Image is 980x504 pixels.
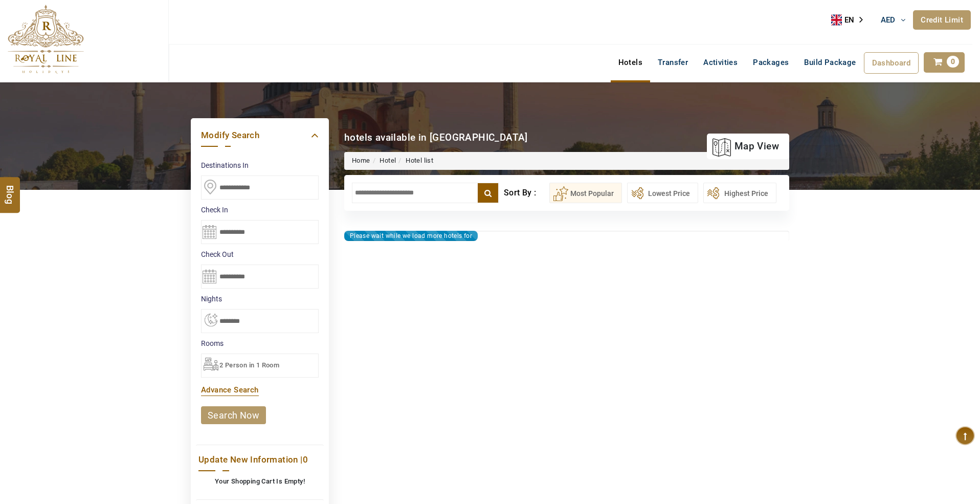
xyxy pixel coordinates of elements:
a: EN [831,12,870,28]
a: Hotel [380,157,396,164]
a: Home [352,157,370,164]
a: Credit Limit [913,10,971,30]
a: Activities [696,52,745,73]
a: Hotels [611,52,650,73]
button: Lowest Price [627,183,698,203]
a: 0 [924,52,965,73]
label: nights [201,294,319,304]
span: Blog [4,185,17,194]
a: Update New Information |0 [198,453,321,467]
a: Transfer [650,52,696,73]
label: Destinations In [201,160,319,170]
div: Sort By : [504,183,549,203]
button: Highest Price [703,183,776,203]
a: search now [201,406,266,424]
div: Please wait while we load more hotels for you [344,231,478,241]
label: Rooms [201,338,319,348]
button: Most Popular [549,183,622,203]
span: 0 [303,454,308,465]
li: Hotel list [396,156,433,166]
span: Dashboard [872,58,911,68]
b: Your Shopping Cart Is Empty! [215,477,305,485]
a: Build Package [796,52,863,73]
a: Packages [745,52,796,73]
a: map view [712,135,779,158]
label: Check In [201,205,319,215]
aside: Language selected: English [831,12,870,28]
img: The Royal Line Holidays [8,5,84,74]
a: Modify Search [201,128,319,142]
span: 2 Person in 1 Room [219,361,279,369]
a: Advance Search [201,385,259,395]
div: hotels available in [GEOGRAPHIC_DATA] [344,130,528,144]
label: Check Out [201,249,319,259]
div: Language [831,12,870,28]
span: 0 [947,56,959,68]
span: AED [881,15,896,25]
